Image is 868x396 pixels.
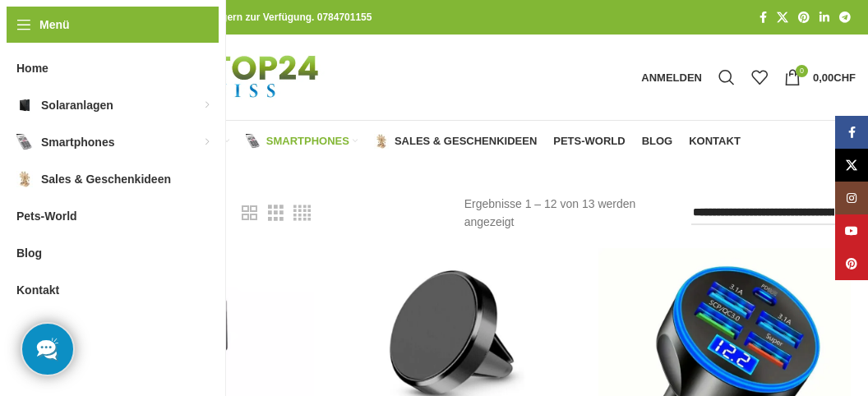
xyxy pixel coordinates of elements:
[743,61,776,94] div: Meine Wunschliste
[53,125,749,158] div: Hauptnavigation
[110,125,229,158] a: Solaranlagen
[246,134,261,149] img: Smartphones
[16,134,33,150] img: Smartphones
[689,135,741,148] span: Kontakt
[691,201,850,225] select: Shop-Reihenfolge
[835,247,868,280] a: Pinterest Social Link
[242,203,257,223] a: Rasteransicht 2
[293,203,311,223] a: Rasteransicht 4
[835,149,868,182] a: X Social Link
[642,135,673,148] span: Blog
[16,53,48,83] span: Home
[835,214,868,247] a: YouTube Social Link
[16,97,33,113] img: Solaranlagen
[553,125,625,158] a: Pets-World
[793,7,815,29] a: Pinterest Social Link
[16,275,59,305] span: Kontakt
[464,195,667,232] p: Ergebnisse 1 – 12 von 13 werden angezeigt
[374,125,537,158] a: Sales & Geschenkideen
[41,90,113,120] span: Solaranlagen
[835,182,868,214] a: Instagram Social Link
[834,7,856,29] a: Telegram Social Link
[395,135,537,148] span: Sales & Geschenkideen
[689,125,741,158] a: Kontakt
[268,203,284,223] a: Rasteransicht 3
[39,16,70,34] span: Menü
[755,7,772,29] a: Facebook Social Link
[41,164,171,194] span: Sales & Geschenkideen
[16,201,77,231] span: Pets-World
[835,116,868,149] a: Facebook Social Link
[246,125,358,158] a: Smartphones
[642,125,673,158] a: Blog
[815,7,834,29] a: LinkedIn Social Link
[16,238,42,268] span: Blog
[41,127,114,157] span: Smartphones
[374,134,389,149] img: Sales & Geschenkideen
[641,72,702,83] span: Anmelden
[776,61,864,94] a: 0 0,00CHF
[710,61,743,94] a: Suche
[796,65,808,77] span: 0
[266,135,349,148] span: Smartphones
[833,71,856,84] span: CHF
[813,71,856,84] bdi: 0,00
[16,171,33,187] img: Sales & Geschenkideen
[772,7,793,29] a: X Social Link
[633,61,710,94] a: Anmelden
[553,135,625,148] span: Pets-World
